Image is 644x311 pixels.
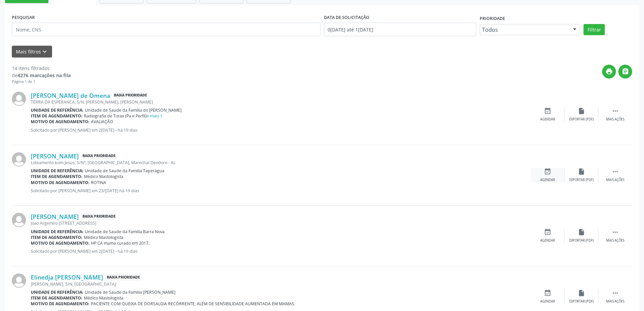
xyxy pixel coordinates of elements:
[31,188,531,194] p: Solicitado por [PERSON_NAME] em 23/[DATE] há 19 dias
[612,107,619,115] i: 
[85,107,182,113] span: Unidade de Saude da Familia do [PERSON_NAME]
[31,235,82,240] b: Item de agendamento:
[41,48,48,55] i: keyboard_arrow_down
[324,12,369,23] label: DATA DE SOLICITAÇÃO
[606,117,624,122] div: Mais ações
[606,178,624,182] div: Mais ações
[612,168,619,175] i: 
[31,119,90,125] b: Motivo de agendamento:
[540,178,555,182] div: Agendar
[622,68,629,75] i: 
[612,228,619,236] i: 
[569,117,594,122] div: Exportar (PDF)
[12,213,26,227] img: img
[31,113,82,119] b: Item de agendamento:
[31,168,84,174] b: Unidade de referência:
[31,180,90,185] b: Motivo de agendamento:
[31,301,90,307] b: Motivo de agendamento:
[91,180,106,185] span: ROTINA
[12,152,26,166] img: img
[85,229,165,235] span: Unidade de Saude da Familia Barra Nova
[84,295,123,301] span: Médico Mastologista
[12,273,26,288] img: img
[147,113,163,119] a: e mais 1
[31,248,531,254] p: Solicitado por [PERSON_NAME] em 2[DATE] - há 19 dias
[84,113,163,119] span: Radiografia de Torax (Pa e Perfil)
[12,12,35,23] label: PESQUISAR
[31,99,531,105] div: TERRA DA ESPERANCA, S/N, [PERSON_NAME], [PERSON_NAME]
[81,153,117,160] span: Baixa Prioridade
[85,168,164,174] span: Unidade de Saude da Familia Taperagua
[81,213,117,220] span: Baixa Prioridade
[540,238,555,243] div: Agendar
[85,289,175,295] span: Unidade de Saude da Familia [PERSON_NAME]
[31,107,84,113] b: Unidade de referência:
[544,228,551,236] i: event_available
[480,14,505,24] label: Prioridade
[91,119,113,125] span: AVALIAÇÃO
[618,65,632,79] button: 
[540,299,555,304] div: Agendar
[606,238,624,243] div: Mais ações
[324,23,476,36] input: Selecione um intervalo
[12,79,71,85] div: Página 1 de 1
[31,273,103,281] a: Elinedja [PERSON_NAME]
[12,92,26,106] img: img
[602,65,616,79] button: print
[18,72,71,79] strong: 4276 marcações na fila
[612,289,619,297] i: 
[91,240,149,246] span: HP CA mama curado em 2017.
[578,289,585,297] i: insert_drive_file
[31,152,79,160] a: [PERSON_NAME]
[31,295,82,301] b: Item de agendamento:
[606,299,624,304] div: Mais ações
[31,229,84,235] b: Unidade de referência:
[12,65,71,72] div: 14 itens filtrados
[31,240,90,246] b: Motivo de agendamento:
[91,301,295,307] span: PACIENTE COM QUEIXA DE DORSALGIA RECORRENTE, ALÉM DE SENSIBILIDADE AUMENTADA EM MAMAS.
[84,235,123,240] span: Médico Mastologista
[578,228,585,236] i: insert_drive_file
[113,92,148,99] span: Baixa Prioridade
[12,23,320,36] input: Nome, CNS
[569,238,594,243] div: Exportar (PDF)
[569,178,594,182] div: Exportar (PDF)
[12,72,71,79] div: de
[31,281,531,287] div: [PERSON_NAME], S/N, [GEOGRAPHIC_DATA]
[31,289,84,295] b: Unidade de referência:
[31,160,531,165] div: Loteamento bom Jesus, S/N°, [GEOGRAPHIC_DATA], Marechal Deodoro - AL
[12,46,52,58] button: Mais filtroskeyboard_arrow_down
[84,174,123,179] span: Médico Mastologista
[482,26,566,33] span: Todos
[578,168,585,175] i: insert_drive_file
[31,127,531,133] p: Solicitado por [PERSON_NAME] em 2[DATE] - há 19 dias
[544,168,551,175] i: event_available
[31,92,110,99] a: [PERSON_NAME] de Omena
[31,174,82,179] b: Item de agendamento:
[605,68,613,75] i: print
[544,107,551,115] i: event_available
[569,299,594,304] div: Exportar (PDF)
[105,274,141,281] span: Baixa Prioridade
[544,289,551,297] i: event_available
[31,220,531,226] div: Joao Argemiro [STREET_ADDRESS]
[31,213,79,220] a: [PERSON_NAME]
[578,107,585,115] i: insert_drive_file
[540,117,555,122] div: Agendar
[583,24,605,36] button: Filtrar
